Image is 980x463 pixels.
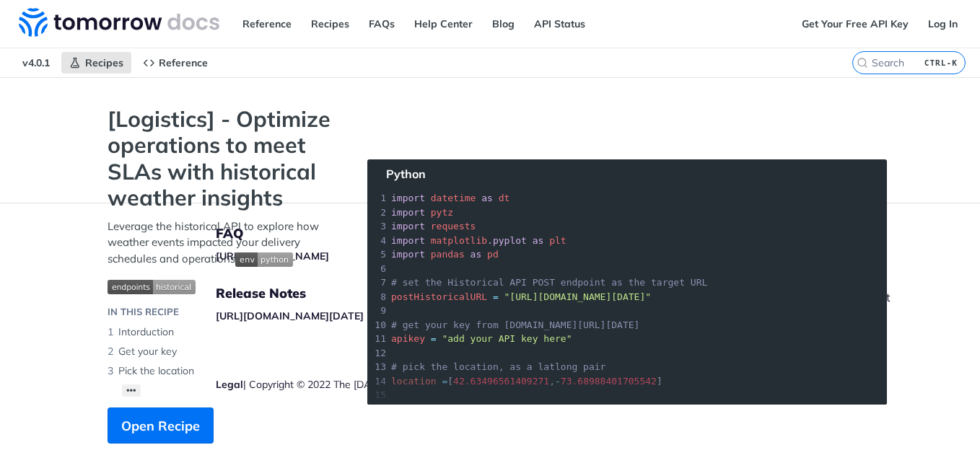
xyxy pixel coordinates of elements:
span: Recipes [85,56,123,69]
span: Open Recipe [121,416,200,436]
a: Blog [484,13,522,35]
a: API Status [526,13,593,35]
li: Get your key [108,342,338,361]
img: endpoint [108,280,196,294]
button: ••• [122,384,141,397]
button: Open Recipe [108,407,214,444]
a: Reference [135,52,216,74]
div: IN THIS RECIPE [108,305,179,319]
a: FAQs [361,13,403,35]
li: Intorduction [108,322,338,342]
a: Help Center [406,13,481,35]
svg: Search [857,57,868,69]
a: Log In [920,13,966,35]
img: Tomorrow.io Weather API Docs [19,8,219,37]
span: Expand image [108,278,338,294]
img: env [235,252,293,267]
span: Expand image [235,252,293,265]
kbd: CTRL-K [921,56,961,70]
a: Recipes [61,52,131,74]
span: v4.0.1 [14,52,58,74]
a: Recipes [303,13,357,35]
strong: [Logistics] - Optimize operations to meet SLAs with historical weather insights [108,106,338,211]
span: Reference [159,56,208,69]
p: Leverage the historical API to explore how weather events impacted your delivery schedules and op... [108,219,338,268]
a: Get Your Free API Key [794,13,916,35]
a: Reference [235,13,299,35]
li: Pick the location [108,361,338,381]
